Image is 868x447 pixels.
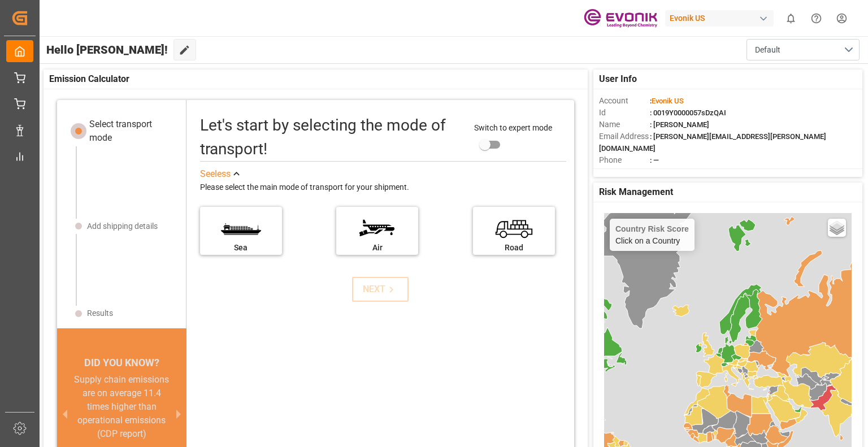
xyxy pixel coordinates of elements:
div: Select transport mode [89,118,177,145]
a: Layers [828,219,846,237]
div: Let's start by selecting the mode of transport! [200,114,463,161]
div: Click on a Country [615,224,689,245]
span: User Info [599,72,637,86]
span: Default [755,44,780,56]
button: NEXT [352,277,409,302]
button: open menu [747,39,860,60]
img: Evonik-brand-mark-Deep-Purple-RGB.jpeg_1700498283.jpeg [584,8,657,28]
span: Account [599,95,650,107]
div: NEXT [363,283,397,296]
span: : 0019Y0000057sDzQAI [650,109,726,117]
div: Evonik US [665,10,774,27]
span: Switch to expert mode [474,123,552,132]
span: Risk Management [599,185,673,199]
span: Hello [PERSON_NAME]! [46,39,168,60]
span: Name [599,119,650,131]
button: Evonik US [665,7,778,29]
button: Help Center [804,6,829,31]
span: Phone [599,154,650,166]
span: Email Address [599,131,650,142]
span: : Freight Forwarder [650,168,711,176]
div: Sea [206,242,276,254]
span: Id [599,107,650,119]
div: Air [342,242,413,254]
span: Account Type [599,166,650,178]
button: show 0 new notifications [778,6,804,31]
span: : [PERSON_NAME][EMAIL_ADDRESS][PERSON_NAME][DOMAIN_NAME] [599,132,826,153]
span: Evonik US [652,97,684,105]
div: Road [479,242,549,254]
h4: Country Risk Score [615,224,689,233]
span: Emission Calculator [49,72,129,86]
div: DID YOU KNOW? [57,352,186,374]
div: Add shipping details [87,220,158,232]
div: See less [200,167,231,181]
span: : [PERSON_NAME] [650,120,709,129]
span: : — [650,156,659,164]
div: Please select the main mode of transport for your shipment. [200,181,566,194]
div: Supply chain emissions are on average 11.4 times higher than operational emissions (CDP report) [71,373,173,441]
span: : [650,97,684,105]
div: Results [87,307,113,319]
